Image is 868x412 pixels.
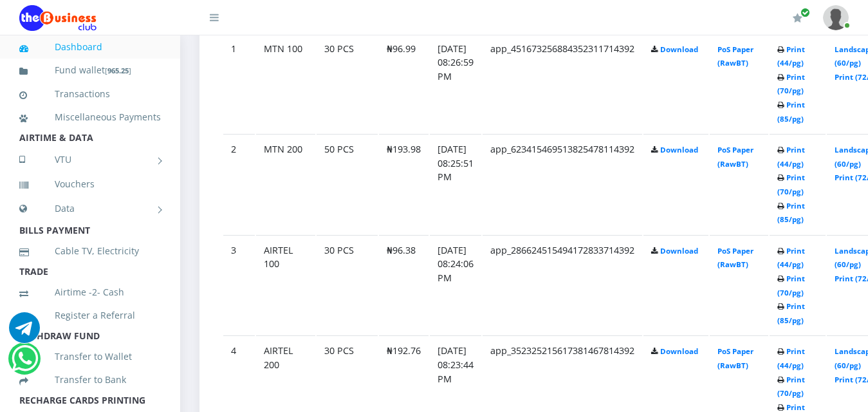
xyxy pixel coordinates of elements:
[19,192,161,225] a: Data
[379,134,429,234] td: ₦193.98
[12,353,38,374] a: Chat for support
[483,33,642,133] td: app_451673256884352311714392
[717,145,753,169] a: PoS Paper (RawBT)
[430,33,481,133] td: [DATE] 08:26:59 PM
[717,246,753,270] a: PoS Paper (RawBT)
[256,33,315,133] td: MTN 100
[777,173,805,196] a: Print (70/pg)
[660,44,698,54] a: Download
[777,346,805,370] a: Print (44/pg)
[317,235,378,335] td: 30 PCS
[19,144,161,176] a: VTU
[777,100,805,124] a: Print (85/pg)
[379,33,429,133] td: ₦96.99
[660,145,698,154] a: Download
[660,246,698,256] a: Download
[777,375,805,398] a: Print (70/pg)
[379,235,429,335] td: ₦96.38
[317,33,378,133] td: 30 PCS
[19,342,161,371] a: Transfer to Wallet
[256,134,315,234] td: MTN 200
[19,79,161,109] a: Transactions
[223,134,255,234] td: 2
[777,145,805,169] a: Print (44/pg)
[223,235,255,335] td: 3
[483,235,642,335] td: app_286624515494172833714392
[19,277,161,307] a: Airtime -2- Cash
[777,44,805,68] a: Print (44/pg)
[9,322,40,343] a: Chat for support
[777,201,805,225] a: Print (85/pg)
[717,346,753,370] a: PoS Paper (RawBT)
[19,5,97,31] img: Logo
[483,134,642,234] td: app_623415469513825478114392
[777,246,805,270] a: Print (44/pg)
[430,134,481,234] td: [DATE] 08:25:51 PM
[19,365,161,395] a: Transfer to Bank
[717,44,753,68] a: PoS Paper (RawBT)
[19,32,161,62] a: Dashboard
[19,55,161,86] a: Fund wallet[965.25]
[19,236,161,266] a: Cable TV, Electricity
[823,5,849,30] img: User
[430,235,481,335] td: [DATE] 08:24:06 PM
[800,8,810,17] span: Renew/Upgrade Subscription
[793,13,802,23] i: Renew/Upgrade Subscription
[317,134,378,234] td: 50 PCS
[107,66,129,75] b: 965.25
[256,235,315,335] td: AIRTEL 100
[777,274,805,297] a: Print (70/pg)
[777,301,805,325] a: Print (85/pg)
[19,102,161,132] a: Miscellaneous Payments
[223,33,255,133] td: 1
[105,66,131,75] small: [ ]
[660,346,698,356] a: Download
[19,301,161,330] a: Register a Referral
[19,169,161,199] a: Vouchers
[777,72,805,96] a: Print (70/pg)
